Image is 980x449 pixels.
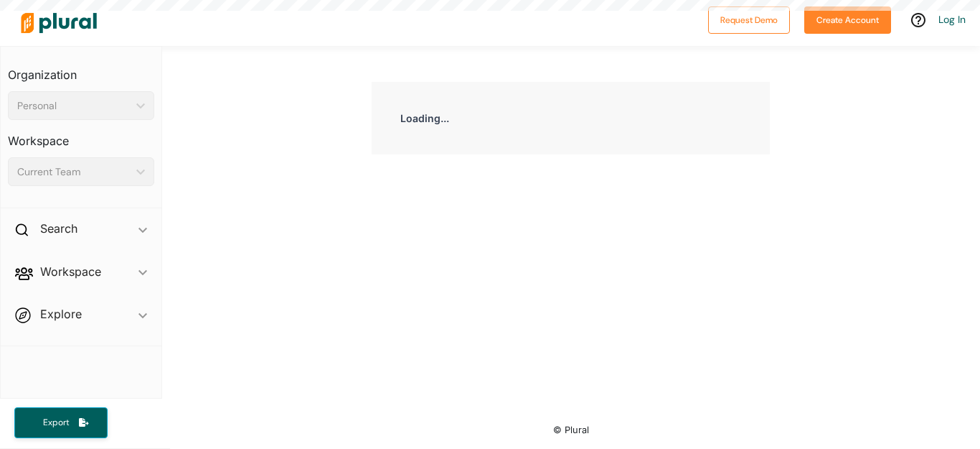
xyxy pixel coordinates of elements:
[17,165,131,180] div: Current Team
[40,221,77,236] h2: Search
[708,11,790,27] a: Request Demo
[8,54,154,85] h3: Organization
[938,13,966,26] a: Log In
[17,98,131,114] div: Personal
[804,6,891,34] button: Create Account
[8,120,154,152] h3: Workspace
[372,82,770,154] div: Loading...
[14,407,108,438] button: Export
[553,425,589,435] small: © Plural
[33,417,79,429] span: Export
[708,6,790,34] button: Request Demo
[804,11,891,27] a: Create Account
